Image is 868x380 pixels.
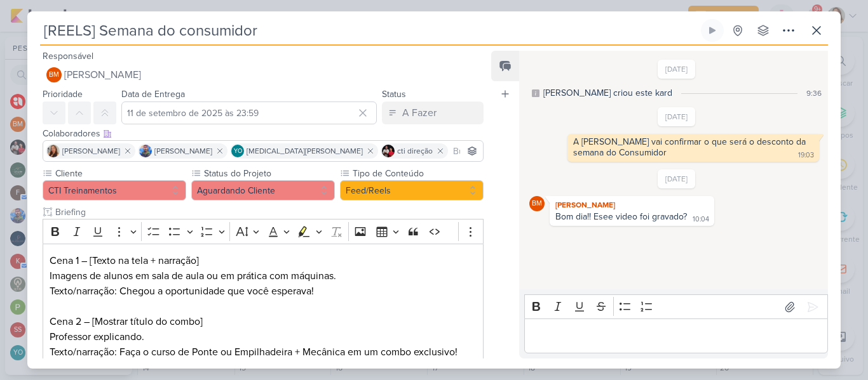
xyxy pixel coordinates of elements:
button: BM [PERSON_NAME] [43,63,484,86]
label: Tipo de Conteúdo [351,167,484,180]
p: BM [49,72,59,79]
div: 10:04 [693,214,709,225]
div: A Fazer [402,105,437,121]
p: Cena 1 – [Texto na tela + narração] [50,253,477,268]
p: BM [532,200,542,207]
span: [PERSON_NAME] [62,145,120,157]
span: [MEDICAL_DATA][PERSON_NAME] [247,145,363,157]
div: Bom dia!! Esee video foi gravado? [555,211,687,222]
p: Professor explicando. [50,329,477,344]
button: Feed/Reels [340,180,484,200]
p: Texto/narração: Chegou a oportunidade que você esperava! [50,284,477,299]
div: [PERSON_NAME] [552,199,712,211]
p: Cena 2 – [Mostrar título do combo] [50,314,477,329]
label: Status do Projeto [203,167,335,180]
div: Editor editing area: main [524,318,828,353]
input: Kard Sem Título [40,19,698,42]
div: A [PERSON_NAME] vai confirmar o que será o desconto da semana do Consumidor [573,136,808,158]
label: Data de Entrega [121,89,185,100]
label: Status [382,89,406,100]
div: [PERSON_NAME] criou este kard [543,86,672,100]
div: 19:03 [798,150,814,161]
button: A Fazer [382,102,484,124]
span: [PERSON_NAME] [64,67,141,82]
button: Aguardando Cliente [191,180,335,200]
div: Beth Monteiro [529,196,545,211]
input: Select a date [121,102,377,124]
div: Editor toolbar [524,294,828,319]
label: Prioridade [43,89,83,100]
button: CTI Treinamentos [43,180,186,200]
div: Editor toolbar [43,219,484,244]
span: cti direção [397,145,433,157]
div: Ligar relógio [707,25,717,36]
img: cti direção [382,145,395,157]
img: Guilherme Savio [139,145,152,157]
p: Imagens de alunos em sala de aula ou em prática com máquinas. [50,268,477,284]
div: Beth Monteiro [46,67,62,82]
div: Colaboradores [43,127,484,140]
span: [PERSON_NAME] [154,145,212,157]
input: Buscar [451,143,480,159]
label: Cliente [54,167,186,180]
div: Yasmin Oliveira [231,145,244,157]
img: Franciluce Carvalho [47,145,60,157]
label: Responsável [43,51,93,62]
input: Texto sem título [53,206,484,219]
p: YO [234,148,242,155]
div: 9:36 [806,88,822,99]
p: Texto/narração: Faça o curso de Ponte ou Empilhadeira + Mecânica em um combo exclusivo! [50,344,477,360]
